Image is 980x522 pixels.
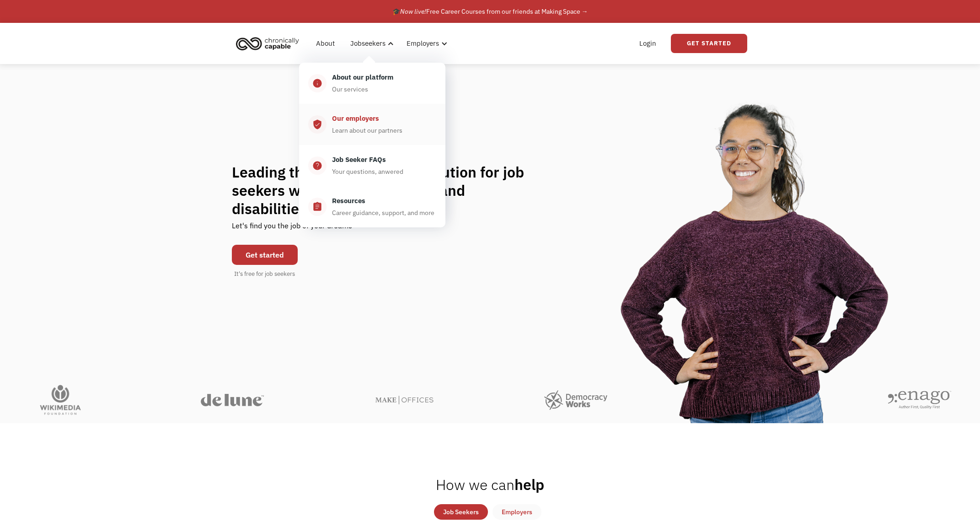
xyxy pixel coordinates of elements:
[232,245,298,265] a: Get started
[332,72,393,83] div: About our platform
[332,195,365,206] div: Resources
[299,186,445,227] a: assignmentResourcesCareer guidance, support, and more
[311,29,340,58] a: About
[332,154,386,165] div: Job Seeker FAQs
[634,29,662,58] a: Login
[299,104,445,145] a: verified_userOur employersLearn about our partners
[345,29,396,58] div: Jobseekers
[312,119,322,130] div: verified_user
[299,58,445,227] nav: Jobseekers
[332,84,368,95] div: Our services
[332,207,434,218] div: Career guidance, support, and more
[400,7,426,16] em: Now live!
[299,145,445,186] a: help_centerJob Seeker FAQsYour questions, anwered
[332,125,402,136] div: Learn about our partners
[232,163,542,218] h1: Leading the flexible work revolution for job seekers with chronic illnesses and disabilities
[401,29,450,58] div: Employers
[350,38,386,49] div: Jobseekers
[332,166,403,177] div: Your questions, anwered
[312,201,322,212] div: assignment
[392,6,588,17] div: 🎓 Free Career Courses from our friends at Making Space →
[436,475,544,494] h2: help
[232,218,352,240] div: Let's find you the job of your dreams
[671,34,747,53] a: Get Started
[299,63,445,104] a: infoAbout our platformOur services
[332,113,379,124] div: Our employers
[443,506,479,517] div: Job Seekers
[312,78,322,89] div: info
[502,506,532,517] div: Employers
[312,160,322,171] div: help_center
[233,33,302,54] img: Chronically Capable logo
[234,269,295,279] div: It's free for job seekers
[436,475,514,494] span: How we can
[233,33,306,54] a: home
[407,38,439,49] div: Employers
